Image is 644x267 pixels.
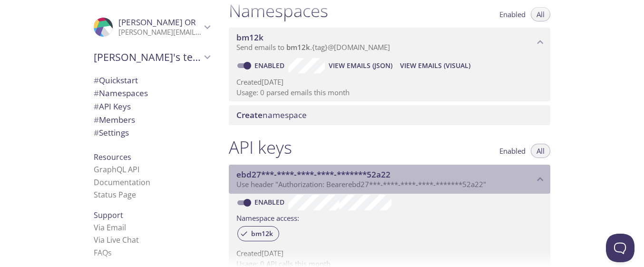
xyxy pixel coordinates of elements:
div: Athira OR [86,11,217,43]
h1: API keys [229,137,292,158]
p: Created [DATE] [236,77,543,87]
span: # [94,101,99,112]
span: namespace [236,109,307,120]
button: All [531,144,550,158]
span: Settings [94,127,129,138]
div: Create namespace [229,105,550,125]
span: bm12k [286,42,310,52]
div: bm12k namespace [229,28,550,57]
a: Via Email [94,222,126,233]
button: View Emails (JSON) [325,58,396,73]
span: bm12k [245,229,279,238]
button: Enabled [494,144,531,158]
button: View Emails (Visual) [396,58,474,73]
a: Enabled [253,198,288,207]
p: [PERSON_NAME][EMAIL_ADDRESS][DOMAIN_NAME] [118,28,201,37]
span: # [94,75,99,86]
a: Enabled [253,61,288,70]
span: Members [94,114,135,125]
span: s [108,247,112,258]
span: Namespaces [94,88,148,99]
span: # [94,88,99,99]
div: Team Settings [86,126,217,139]
a: GraphQL API [94,164,139,175]
span: View Emails (JSON) [329,60,392,71]
iframe: Help Scout Beacon - Open [606,234,634,262]
span: Support [94,210,123,220]
span: Create [236,109,263,120]
a: Documentation [94,177,150,188]
label: Namespace access: [236,210,299,224]
a: Via Live Chat [94,235,139,245]
div: Namespaces [86,87,217,100]
span: [PERSON_NAME] OR [118,17,196,28]
div: Quickstart [86,74,217,87]
a: Status Page [94,189,136,200]
span: View Emails (Visual) [400,60,470,71]
div: Athira's team [86,45,217,69]
span: # [94,114,99,125]
div: bm12k [237,226,279,241]
p: Usage: 0 parsed emails this month [236,88,543,98]
span: [PERSON_NAME]'s team [94,50,201,64]
p: Created [DATE] [236,248,543,258]
a: FAQ [94,247,112,258]
span: Send emails to . {tag} @[DOMAIN_NAME] [236,42,390,52]
span: Resources [94,152,131,162]
div: API Keys [86,100,217,113]
span: bm12k [236,32,263,43]
div: Members [86,113,217,127]
span: API Keys [94,101,131,112]
span: # [94,127,99,138]
span: Quickstart [94,75,138,86]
